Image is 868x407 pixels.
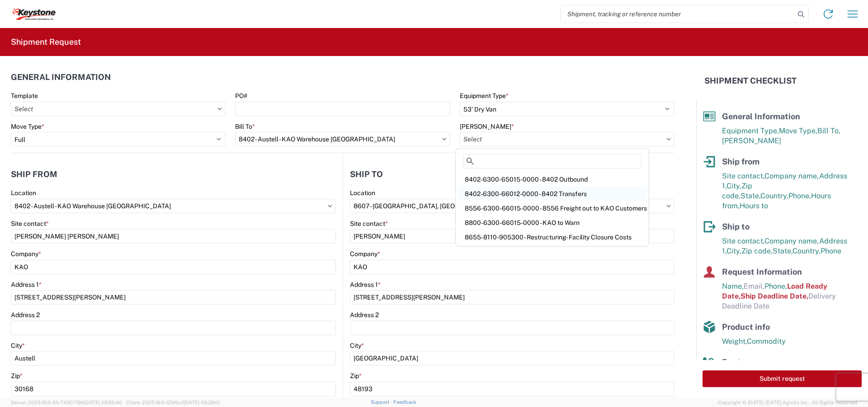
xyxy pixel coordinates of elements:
[722,337,747,346] span: Weight,
[764,237,819,245] span: Company name,
[11,199,336,213] input: Select
[11,250,41,258] label: Company
[764,172,819,180] span: Company name,
[350,220,388,228] label: Site contact
[350,372,362,380] label: Zip
[722,237,764,245] span: Site contact,
[821,247,841,255] span: Phone
[718,398,857,407] span: Copyright © [DATE]-[DATE] Agistix Inc., All Rights Reserved
[460,132,675,146] input: Select
[722,357,745,367] span: Route
[350,250,380,258] label: Company
[350,281,381,289] label: Address 1
[722,157,759,166] span: Ship from
[741,192,760,200] span: State,
[741,292,808,300] span: Ship Deadline Date,
[726,247,741,255] span: City,
[561,5,795,23] input: Shipment, tracking or reference number
[744,282,764,290] span: Email,
[458,172,647,187] div: 8402-6300-65015-0000 - 8402 Outbound
[722,322,770,332] span: Product info
[722,112,800,121] span: General Information
[11,102,226,116] input: Select
[350,170,383,179] h2: Ship to
[11,170,57,179] h2: Ship from
[773,247,793,255] span: State,
[740,201,768,210] span: Hours to
[84,400,122,405] span: [DATE] 09:50:40
[460,122,514,131] label: [PERSON_NAME]
[11,220,49,228] label: Site contact
[235,92,247,100] label: PO#
[722,126,779,135] span: Equipment Type,
[726,182,741,190] span: City,
[779,126,817,135] span: Move Type,
[722,222,750,231] span: Ship to
[741,247,773,255] span: Zip code,
[788,192,811,200] span: Phone,
[11,311,40,319] label: Address 2
[235,132,450,146] input: Select
[458,201,647,215] div: 8556-6300-66015-0000 - 8556 Freight out to KAO Customers
[11,342,25,350] label: City
[371,399,393,405] a: Support
[350,199,675,213] input: Select
[793,247,821,255] span: Country,
[722,136,781,145] span: [PERSON_NAME]
[11,73,111,82] h2: General Information
[11,37,81,47] h2: Shipment Request
[11,400,122,405] span: Server: 2025.19.0-91c74307f99
[11,372,23,380] label: Zip
[350,311,379,319] label: Address 2
[458,230,647,244] div: 8655-8110-905300 - Restructuring- Facility Closure Costs
[11,122,44,131] label: Move Type
[722,267,802,276] span: Request Information
[747,337,786,346] span: Commodity
[704,75,797,86] h2: Shipment Checklist
[760,192,788,200] span: Country,
[817,126,840,135] span: Bill To,
[460,92,509,100] label: Equipment Type
[722,282,744,290] span: Name,
[235,122,255,131] label: Bill To
[703,370,862,387] button: Submit request
[764,282,787,290] span: Phone,
[184,400,220,405] span: [DATE] 09:39:01
[11,281,42,289] label: Address 1
[126,400,220,405] span: Client: 2025.19.0-129fbcf
[11,92,38,100] label: Template
[350,342,364,350] label: City
[458,187,647,201] div: 8402-6300-66012-0000 - 8402 Transfers
[350,189,375,197] label: Location
[722,172,764,180] span: Site contact,
[11,189,36,197] label: Location
[393,399,416,405] a: Feedback
[458,215,647,230] div: 8800-6300-66015-0000 - KAO to Warn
